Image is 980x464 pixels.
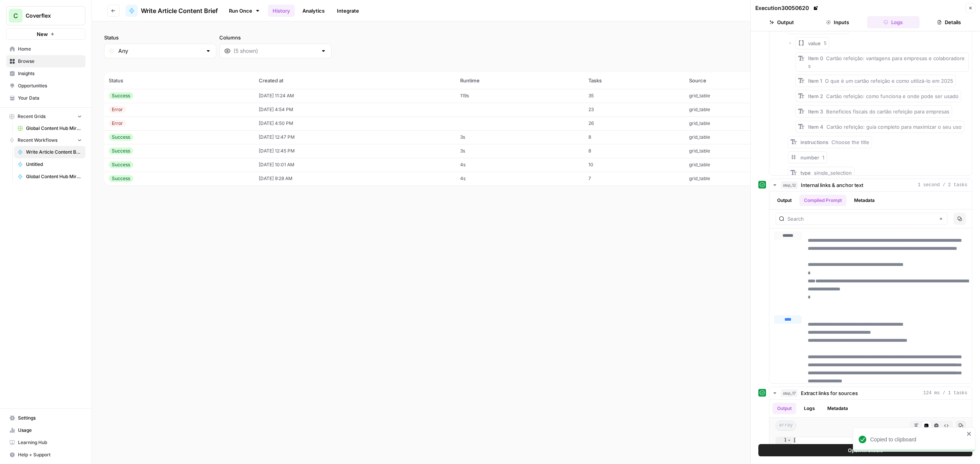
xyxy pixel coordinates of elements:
label: Status [104,34,216,41]
td: [DATE] 4:54 PM [254,103,456,116]
td: grid_table [684,116,819,130]
td: grid_table [684,103,819,116]
div: Error [109,106,126,113]
button: Recent Grids [6,111,85,122]
td: 7 [584,172,684,185]
span: Learning Hub [18,439,82,446]
span: step_12 [781,181,798,189]
button: Metadata [849,195,879,206]
span: type [800,170,811,176]
a: Learning Hub [6,436,85,449]
th: Created at [254,72,456,89]
th: Tasks [584,72,684,89]
td: grid_table [684,130,819,144]
a: Usage [6,424,85,436]
span: Settings [18,415,82,421]
a: Opportunities [6,80,85,92]
span: Item 2 [808,93,823,99]
a: History [268,5,295,17]
td: [DATE] 4:50 PM [254,116,456,130]
span: New [37,30,48,38]
td: 119s [456,89,583,103]
input: (5 shown) [234,47,317,55]
td: grid_table [684,144,819,158]
div: Execution 30050620 [755,4,820,12]
span: step_17 [781,389,798,397]
span: Cartão refeição: guia completo para maximizar o seu uso [826,124,962,130]
span: Recent Workflows [18,137,57,144]
span: Item 1 [808,78,822,84]
span: (7 records) [104,58,968,72]
button: Output [755,16,808,28]
span: Cartão refeição: vantagens para empresas e colaboradores [808,55,965,69]
button: Help + Support [6,449,85,461]
span: Item 4 [808,124,823,130]
td: 8 [584,144,684,158]
span: Help + Support [18,451,82,458]
div: Success [109,134,133,141]
td: [DATE] 12:47 PM [254,130,456,144]
td: [DATE] 10:01 AM [254,158,456,172]
a: Integrate [332,5,364,17]
a: Global Content Hub Mirror Engine [14,171,85,183]
span: Item 3 [808,108,823,115]
span: O que é um cartão refeição e como utilizá-lo em 2025 [825,78,953,84]
button: Compiled Prompt [799,195,846,206]
span: Global Content Hub Mirror Engine [26,173,82,180]
th: Runtime [456,72,583,89]
span: Coverflex [26,12,72,20]
div: Success [109,92,133,99]
span: single_selection [814,170,852,176]
td: 3s [456,130,583,144]
td: [DATE] 12:45 PM [254,144,456,158]
span: Insights [18,70,82,77]
div: Success [109,175,133,182]
span: Benefícios fiscais do cartão refeição para empresas [826,108,949,115]
div: 1 [776,437,792,443]
a: Home [6,43,85,55]
a: Untitled [14,158,85,171]
span: value [808,39,821,47]
span: 1 second / 2 tasks [918,182,967,189]
span: Recent Grids [18,113,46,120]
span: Write Article Content Brief [26,149,82,156]
td: 3s [456,144,583,158]
input: Any [118,47,202,55]
td: grid_table [684,158,819,172]
span: Home [18,46,82,52]
label: Columns [219,34,332,41]
td: 26 [584,116,684,130]
input: Search [787,215,935,223]
span: Your Data [18,95,82,102]
td: 4s [456,158,583,172]
span: Cartão refeição: como funciona e onde pode ser usado [826,93,959,99]
button: Workspace: Coverflex [6,6,85,25]
button: close [967,431,972,437]
span: 124 ms / 1 tasks [923,390,967,397]
button: Metadata [823,403,853,414]
span: Choose the title [831,139,869,145]
span: Global Content Hub Mirror [26,125,82,132]
a: Insights [6,67,85,80]
td: 10 [584,158,684,172]
th: Status [104,72,254,89]
button: Output [773,195,796,206]
button: 124 ms / 1 tasks [769,387,972,399]
span: array [776,421,796,431]
span: Browse [18,58,82,65]
button: Inputs [811,16,864,28]
a: Write Article Content Brief [14,146,85,158]
div: Success [109,161,133,168]
button: Output [773,403,796,414]
span: Open In Studio [848,446,883,454]
div: Success [109,148,133,154]
th: Source [684,72,819,89]
span: Internal links & anchor text [801,181,863,189]
td: [DATE] 9:28 AM [254,172,456,185]
a: Analytics [298,5,329,17]
span: number [800,154,819,161]
span: Extract links for sources [801,389,858,397]
a: Your Data [6,92,85,104]
div: Error [109,120,126,127]
button: Details [923,16,975,28]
